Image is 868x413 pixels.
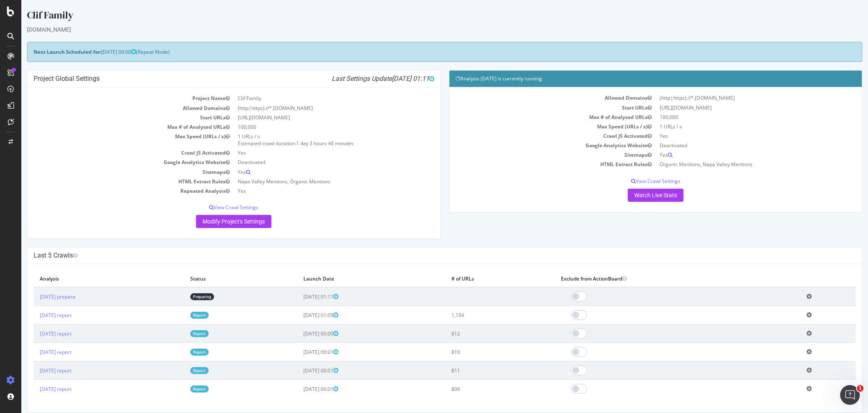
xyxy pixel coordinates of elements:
[434,112,634,122] td: Max # of Analysed URLs
[12,113,212,122] td: Start URLs
[424,361,533,380] td: 811
[12,167,212,177] td: Sitemaps
[634,103,834,112] td: [URL][DOMAIN_NAME]
[634,141,834,150] td: Deactivated
[169,386,187,392] a: Report
[212,132,412,148] td: 1 URLs / s Estimated crawl duration:
[12,251,834,260] h4: Last 5 Crawls
[18,312,50,319] a: [DATE] report
[634,93,834,103] td: (http|https)://*.[DOMAIN_NAME]
[634,112,834,122] td: 100,000
[18,367,50,374] a: [DATE] report
[634,150,834,160] td: Yes
[282,293,317,300] span: [DATE] 01:11
[6,25,841,34] div: [DOMAIN_NAME]
[424,380,533,398] td: 809
[634,122,834,131] td: 1 URLs / s
[12,177,212,186] td: HTML Extract Rules
[169,293,193,300] a: Preparing
[163,270,276,287] th: Status
[310,75,413,83] i: Last Settings Update
[12,48,80,55] strong: Next Launch Scheduled for:
[18,386,50,392] a: [DATE] report
[212,122,412,132] td: 100,000
[282,330,317,337] span: [DATE] 00:00
[434,178,835,185] p: View Crawl Settings
[12,122,212,132] td: Max # of Analysed URLs
[18,330,50,337] a: [DATE] report
[282,349,317,356] span: [DATE] 00:01
[12,148,212,157] td: Crawl JS Activated
[434,93,634,103] td: Allowed Domains
[282,367,317,374] span: [DATE] 00:01
[212,94,412,103] td: Clif Family
[12,75,413,83] h4: Project Global Settings
[424,270,533,287] th: # of URLs
[12,94,212,103] td: Project Name
[434,141,634,150] td: Google Analytics Website
[169,330,187,337] a: Report
[275,140,332,147] span: 1 day 3 hours 46 minutes
[424,324,533,343] td: 812
[80,48,115,55] span: [DATE] 00:00
[212,177,412,186] td: Napa Valley Mentions, Organic Mentions
[282,312,317,319] span: [DATE] 01:05
[212,148,412,157] td: Yes
[424,343,533,361] td: 810
[212,103,412,113] td: (http|https)://*.[DOMAIN_NAME]
[18,349,50,356] a: [DATE] report
[634,160,834,169] td: Organic Mentions, Napa Valley Mentions
[212,113,412,122] td: [URL][DOMAIN_NAME]
[169,367,187,374] a: Report
[424,306,533,324] td: 1,154
[282,386,317,392] span: [DATE] 00:01
[12,204,413,211] p: View Crawl Settings
[276,270,424,287] th: Launch Date
[371,75,413,82] span: [DATE] 01:11
[12,132,212,148] td: Max Speed (URLs / s)
[857,385,863,392] span: 1
[6,8,841,25] div: Clif Family
[12,103,212,113] td: Allowed Domains
[175,215,250,228] a: Modify Project's Settings
[434,131,634,141] td: Crawl JS Activated
[634,131,834,141] td: Yes
[212,157,412,167] td: Deactivated
[12,157,212,167] td: Google Analytics Website
[434,75,835,83] h4: Analysis [DATE] is currently running
[18,293,54,300] a: [DATE] prepare
[212,186,412,196] td: Yes
[169,349,187,356] a: Report
[12,270,163,287] th: Analysis
[606,189,662,202] a: Watch Live Stats
[434,150,634,160] td: Sitemaps
[533,270,779,287] th: Exclude from ActionBoard
[212,167,412,177] td: Yes
[840,385,860,405] iframe: Intercom live chat
[169,312,187,319] a: Report
[434,103,634,112] td: Start URLs
[6,42,841,62] div: (Repeat Mode)
[12,186,212,196] td: Repeated Analysis
[434,160,634,169] td: HTML Extract Rules
[434,122,634,131] td: Max Speed (URLs / s)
